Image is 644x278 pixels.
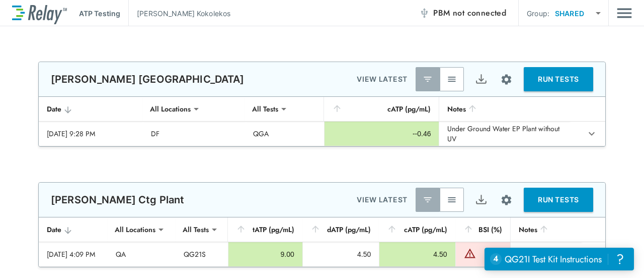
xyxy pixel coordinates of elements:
[464,247,476,259] img: Warning
[137,8,230,19] p: [PERSON_NAME] Kokolekos
[310,224,371,236] div: dATP (pg/mL)
[447,195,457,205] img: View All
[447,74,457,84] img: View All
[524,188,593,212] button: RUN TESTS
[357,73,408,85] p: VIEW LATEST
[387,224,447,236] div: cATP (pg/mL)
[519,224,574,236] div: Notes
[387,249,447,259] div: 4.50
[143,122,245,146] td: DF
[433,6,506,20] span: PBM
[108,242,175,266] td: QA
[236,224,294,236] div: tATP (pg/mL)
[39,217,108,242] th: Date
[475,73,488,86] img: Export Icon
[236,249,294,259] div: 9.00
[617,4,632,23] img: Drawer Icon
[475,194,488,206] img: Export Icon
[245,122,324,146] td: QGA
[463,224,502,236] div: BSI (%)
[333,129,431,139] div: --0.46
[583,246,600,263] button: expand row
[51,73,245,85] p: [PERSON_NAME] [GEOGRAPHIC_DATA]
[527,8,549,19] p: Group:
[493,187,520,213] button: Site setup
[47,129,135,139] div: [DATE] 9:28 PM
[485,248,634,270] iframe: Resource center
[423,74,433,84] img: Latest
[453,7,506,19] span: not connected
[143,99,198,119] div: All Locations
[469,67,493,91] button: Export
[39,97,605,146] table: sticky table
[51,194,184,206] p: [PERSON_NAME] Ctg Plant
[447,103,561,115] div: Notes
[524,67,593,91] button: RUN TESTS
[79,8,120,19] p: ATP Testing
[500,73,513,86] img: Settings Icon
[108,219,163,240] div: All Locations
[47,249,100,259] div: [DATE] 4:09 PM
[12,3,67,24] img: LuminUltra Relay
[39,217,605,267] table: sticky table
[493,66,520,93] button: Site setup
[357,194,408,206] p: VIEW LATEST
[419,8,429,18] img: Offline Icon
[332,103,431,115] div: cATP (pg/mL)
[176,219,216,240] div: All Tests
[39,97,143,122] th: Date
[583,125,600,142] button: expand row
[439,122,569,146] td: Under Ground Water EP Plant without UV
[415,3,510,23] button: PBM not connected
[423,195,433,205] img: Latest
[478,249,502,259] div: 50
[469,188,493,212] button: Export
[500,194,513,206] img: Settings Icon
[311,249,371,259] div: 4.50
[510,242,582,266] td: Ultra PA - 1935920
[245,99,285,119] div: All Tests
[617,4,632,23] button: Main menu
[176,242,228,266] td: QG21S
